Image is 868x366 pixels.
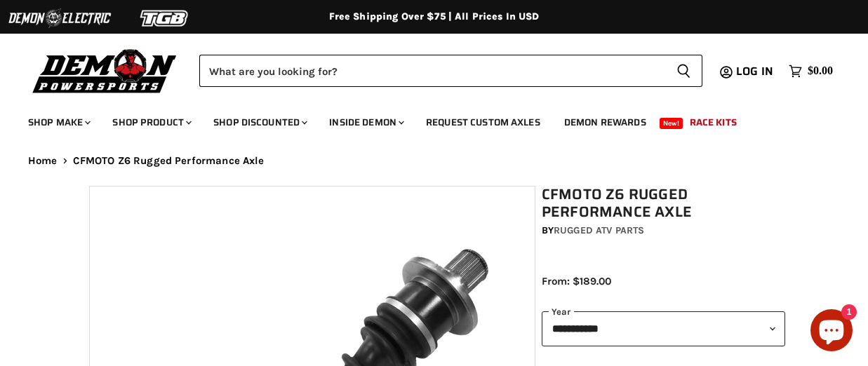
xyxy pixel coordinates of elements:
[660,118,683,129] span: New!
[542,186,785,221] h1: CFMOTO Z6 Rugged Performance Axle
[808,65,833,78] span: $0.00
[73,155,265,167] span: CFMOTO Z6 Rugged Performance Axle
[199,55,665,87] input: Search
[730,65,782,78] a: Log in
[554,224,644,236] a: Rugged ATV Parts
[203,108,316,137] a: Shop Discounted
[112,5,218,32] img: TGB Logo 2
[28,155,58,167] a: Home
[542,311,785,346] select: year
[18,102,829,137] ul: Main menu
[736,62,773,80] span: Log in
[679,108,747,137] a: Race Kits
[542,223,785,238] div: by
[782,61,840,81] a: $0.00
[28,46,182,95] img: Demon Powersports
[542,275,611,287] span: From: $189.00
[806,309,857,355] inbox-online-store-chat: Shopify online store chat
[415,108,551,137] a: Request Custom Axles
[665,55,702,87] button: Search
[319,108,413,137] a: Inside Demon
[199,55,702,87] form: Product
[102,108,200,137] a: Shop Product
[554,108,657,137] a: Demon Rewards
[18,108,99,137] a: Shop Make
[7,5,112,32] img: Demon Electric Logo 2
